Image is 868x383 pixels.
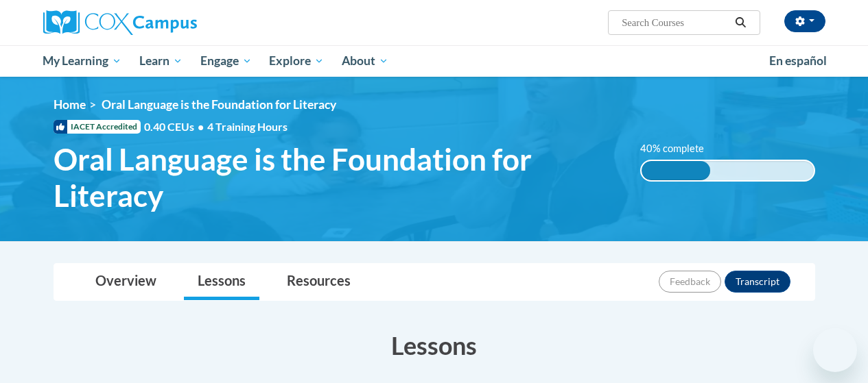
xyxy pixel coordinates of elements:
span: My Learning [43,53,121,69]
button: Feedback [659,271,721,293]
a: Explore [260,45,333,77]
span: IACET Accredited [54,120,141,134]
span: Learn [139,53,183,69]
div: Main menu [33,45,836,77]
button: Search [730,14,751,31]
button: Account Settings [784,10,825,32]
button: Transcript [725,271,790,293]
a: En español [760,47,836,75]
a: Engage [191,45,261,77]
a: Overview [82,264,170,300]
a: My Learning [34,45,131,77]
a: About [333,45,397,77]
span: En español [769,53,827,68]
span: Engage [200,53,252,69]
label: 40% complete [640,141,719,156]
a: Lessons [184,264,259,300]
a: Learn [130,45,191,77]
span: Oral Language is the Foundation for Literacy [102,97,336,112]
span: • [198,120,204,133]
input: Search Courses [620,14,730,31]
a: Home [54,97,86,112]
h3: Lessons [54,328,815,362]
span: Oral Language is the Foundation for Literacy [54,141,620,214]
span: Explore [269,53,324,69]
span: 0.40 CEUs [144,119,207,134]
span: About [342,53,388,69]
span: 4 Training Hours [207,120,288,133]
a: Cox Campus [43,10,290,35]
div: 40% complete [642,161,710,180]
iframe: Button to launch messaging window [813,328,857,372]
img: Cox Campus [43,10,197,35]
a: Resources [273,264,364,300]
